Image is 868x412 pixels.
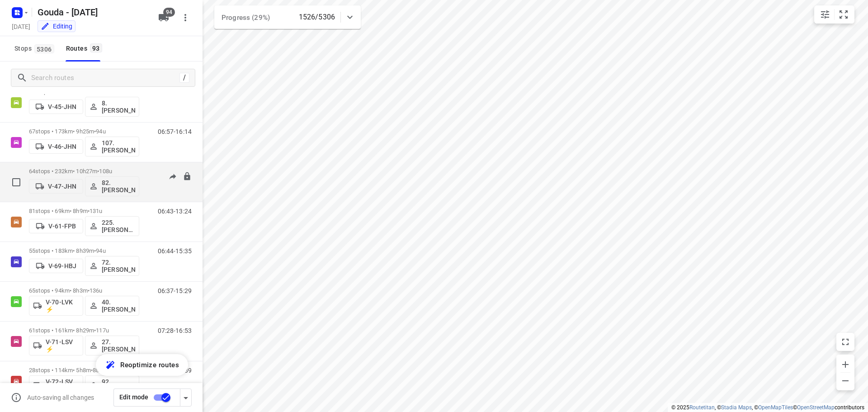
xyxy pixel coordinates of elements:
span: 117u [96,327,109,334]
p: 67 stops • 173km • 9h25m [29,128,139,135]
button: 40.[PERSON_NAME] [85,296,139,316]
span: 108u [99,168,112,175]
input: Search routes [31,71,179,85]
a: Stadia Maps [721,404,752,411]
span: • [94,327,96,334]
span: 88u [93,367,102,374]
p: 64 stops • 232km • 10h27m [29,168,139,175]
p: 1526/5306 [299,12,335,23]
button: V-47-JHN [29,179,83,194]
p: V-45-JHN [48,103,76,110]
p: V-72-LSV ⚡ [46,378,79,393]
span: Select [7,173,25,191]
span: • [97,168,99,175]
span: • [94,247,96,254]
a: OpenMapTiles [758,404,793,411]
button: 225.[PERSON_NAME] (ZZP) [85,216,139,236]
p: V-61-FPB [48,223,76,230]
p: 72.[PERSON_NAME] [102,259,135,273]
button: 72.[PERSON_NAME] [85,256,139,276]
p: 81 stops • 69km • 8h9m [29,208,139,214]
button: V-61-FPB [29,219,83,233]
button: Send to driver [164,168,182,186]
button: Map settings [816,5,834,24]
p: 65 stops • 94km • 8h3m [29,287,139,294]
button: V-71-LSV ⚡ [29,336,83,355]
h5: Gouda - [DATE] [34,5,151,19]
div: Progress (29%)1526/5306 [214,5,361,29]
span: 136u [90,287,103,294]
span: • [88,208,90,214]
button: 107.[PERSON_NAME] [85,137,139,156]
button: Reoptimize routes [96,354,188,376]
button: 94 [155,9,173,27]
p: V-47-JHN [48,183,76,190]
p: 07:28-16:53 [158,327,192,334]
div: small contained button group [814,5,854,24]
span: Edit mode [119,393,148,401]
span: Progress (29%) [222,14,270,22]
span: 94u [96,247,105,254]
p: 107.[PERSON_NAME] [102,139,135,154]
p: 61 stops • 161km • 8h29m [29,327,139,334]
span: Stops [14,43,57,54]
p: 55 stops • 183km • 8h39m [29,247,139,254]
span: 94 [163,8,175,17]
span: 93 [90,43,102,52]
p: 06:43-13:24 [158,208,192,215]
a: Routetitan [689,404,715,411]
p: 40.[PERSON_NAME] [102,298,135,313]
span: • [91,367,93,374]
div: / [179,73,189,83]
div: Routes [66,43,105,54]
button: More [176,9,194,27]
button: Lock route [183,172,192,182]
p: V-46-JHN [48,143,76,150]
h5: Project date [8,21,34,32]
p: 225.[PERSON_NAME] (ZZP) [102,219,135,233]
p: V-69-HBJ [48,262,76,270]
p: 06:57-16:14 [158,128,192,135]
p: 06:44-15:35 [158,247,192,255]
p: 92.[PERSON_NAME] [102,378,135,393]
span: • [94,128,96,135]
p: 28 stops • 114km • 5h8m [29,367,139,374]
p: 06:37-15:29 [158,287,192,294]
div: Driver app settings [180,392,191,403]
button: 27.[PERSON_NAME] [85,336,139,355]
span: 5306 [34,44,54,53]
button: V-72-LSV ⚡ [29,375,83,395]
p: 27.[PERSON_NAME] [102,338,135,353]
a: OpenStreetMap [797,404,835,411]
span: Reoptimize routes [120,359,179,371]
button: V-46-JHN [29,139,83,154]
button: V-70-LVK ⚡ [29,296,83,316]
p: V-71-LSV ⚡ [46,338,79,353]
p: V-70-LVK ⚡ [46,298,79,313]
span: 94u [96,128,105,135]
span: 131u [90,208,103,214]
button: V-45-JHN [29,99,83,114]
p: 8. [PERSON_NAME] [102,99,135,114]
p: Auto-saving all changes [27,394,94,401]
button: 8. [PERSON_NAME] [85,97,139,117]
button: 82. [PERSON_NAME] [85,176,139,196]
li: © 2025 , © , © © contributors [671,404,864,411]
span: • [88,287,90,294]
div: You are currently in edit mode. [41,22,72,31]
button: Fit zoom [835,5,853,24]
p: 82. [PERSON_NAME] [102,179,135,194]
button: V-69-HBJ [29,259,83,273]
